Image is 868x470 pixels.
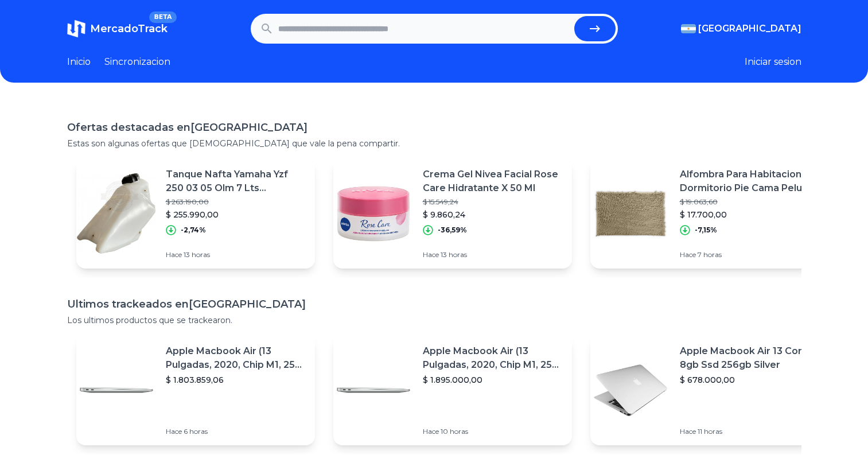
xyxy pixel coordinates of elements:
img: Featured image [590,173,671,254]
a: Featured imageCrema Gel Nivea Facial Rose Care Hidratante X 50 Ml$ 15.549,24$ 9.860,24-36,59%Hace... [333,158,572,269]
p: $ 9.860,24 [423,209,563,220]
a: Featured imageApple Macbook Air (13 Pulgadas, 2020, Chip M1, 256 Gb De Ssd, 8 Gb De Ram) - Plata$... [333,335,572,445]
p: Hace 13 horas [423,250,563,259]
img: MercadoTrack [67,20,85,38]
span: [GEOGRAPHIC_DATA] [698,22,801,36]
p: Hace 10 horas [423,427,563,436]
p: $ 255.990,00 [166,209,306,220]
img: Featured image [333,350,414,430]
a: Featured imageTanque Nafta Yamaha Yzf 250 03 05 Olm 7 Lts Reforzado Rider$ 263.190,00$ 255.990,00... [76,158,315,269]
a: Featured imageApple Macbook Air (13 Pulgadas, 2020, Chip M1, 256 Gb De Ssd, 8 Gb De Ram) - Plata$... [76,335,315,445]
p: Apple Macbook Air 13 Core I5 8gb Ssd 256gb Silver [680,344,820,372]
p: -7,15% [695,226,717,235]
a: Sincronizacion [104,55,170,69]
h1: Ofertas destacadas en [GEOGRAPHIC_DATA] [67,119,801,135]
p: Apple Macbook Air (13 Pulgadas, 2020, Chip M1, 256 Gb De Ssd, 8 Gb De Ram) - Plata [423,344,563,372]
p: Hace 6 horas [166,427,306,436]
h1: Ultimos trackeados en [GEOGRAPHIC_DATA] [67,296,801,312]
button: Iniciar sesion [745,55,801,69]
img: Featured image [76,173,157,254]
a: Inicio [67,55,91,69]
a: MercadoTrackBETA [67,20,168,38]
span: BETA [149,11,176,23]
p: -2,74% [181,226,206,235]
p: -36,59% [438,226,467,235]
img: Featured image [333,173,414,254]
img: Featured image [76,350,157,430]
a: Featured imageApple Macbook Air 13 Core I5 8gb Ssd 256gb Silver$ 678.000,00Hace 11 horas [590,335,829,445]
p: Hace 13 horas [166,250,306,259]
p: $ 263.190,00 [166,197,306,207]
p: Crema Gel Nivea Facial Rose Care Hidratante X 50 Ml [423,168,563,195]
p: $ 1.803.859,06 [166,374,306,386]
p: Apple Macbook Air (13 Pulgadas, 2020, Chip M1, 256 Gb De Ssd, 8 Gb De Ram) - Plata [166,344,306,372]
p: $ 678.000,00 [680,374,820,386]
p: $ 1.895.000,00 [423,374,563,386]
p: $ 17.700,00 [680,209,820,220]
img: Featured image [590,350,671,430]
p: Alfombra Para Habitacion Dormitorio Pie Cama Peluda Shaggy [680,168,820,195]
a: Featured imageAlfombra Para Habitacion Dormitorio Pie Cama Peluda Shaggy$ 19.063,60$ 17.700,00-7,... [590,158,829,269]
img: Argentina [681,24,696,33]
p: Hace 11 horas [680,427,820,436]
p: $ 19.063,60 [680,197,820,207]
p: Tanque Nafta Yamaha Yzf 250 03 05 Olm 7 Lts Reforzado Rider [166,168,306,195]
span: MercadoTrack [90,22,168,35]
p: Los ultimos productos que se trackearon. [67,314,801,326]
p: Hace 7 horas [680,250,820,259]
button: [GEOGRAPHIC_DATA] [681,22,801,36]
p: Estas son algunas ofertas que [DEMOGRAPHIC_DATA] que vale la pena compartir. [67,138,801,149]
p: $ 15.549,24 [423,197,563,207]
